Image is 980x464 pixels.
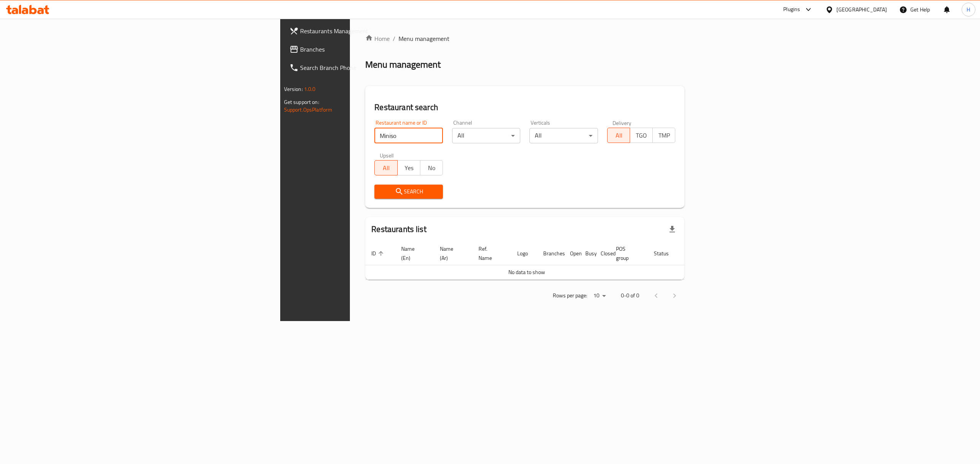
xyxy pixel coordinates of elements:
th: Busy [579,242,595,265]
span: Name (Ar) [440,244,463,263]
button: All [374,160,397,175]
button: TGO [630,128,653,143]
span: 1.0.0 [304,84,316,94]
button: No [420,160,443,175]
div: Plugins [783,5,800,14]
p: 0-0 of 0 [621,291,639,300]
div: All [529,128,598,143]
span: All [378,162,394,174]
th: Logo [511,242,537,265]
h2: Restaurants list [371,224,426,235]
div: All [452,128,521,143]
table: enhanced table [365,242,714,280]
button: All [607,128,630,143]
p: Rows per page: [553,291,587,300]
button: TMP [652,128,675,143]
span: Restaurants Management [300,26,438,36]
span: Search [381,187,437,196]
span: Get support on: [284,97,319,107]
label: Delivery [612,120,632,125]
button: Yes [397,160,420,175]
th: Closed [595,242,610,265]
a: Search Branch Phone [283,58,444,77]
span: ID [371,249,386,258]
span: All [611,130,627,141]
a: Support.OpsPlatform [284,105,333,115]
span: Branches [300,45,438,54]
span: Status [654,249,679,258]
label: Upsell [380,153,394,158]
div: Export file [663,220,681,238]
a: Restaurants Management [283,22,444,40]
span: Version: [284,84,303,94]
th: Open [564,242,579,265]
div: Rows per page: [590,290,609,302]
h2: Restaurant search [374,102,675,113]
span: Search Branch Phone [300,63,438,72]
th: Branches [537,242,564,265]
span: Ref. Name [479,244,502,263]
span: TGO [633,130,650,141]
span: No data to show [508,267,545,277]
a: Branches [283,40,444,58]
span: POS group [616,244,639,263]
span: No [423,162,440,174]
div: [GEOGRAPHIC_DATA] [836,5,887,14]
input: Search for restaurant name or ID.. [374,128,443,143]
span: H [967,5,970,14]
button: Search [374,185,443,199]
span: Name (En) [401,244,425,263]
span: TMP [656,130,672,141]
span: Yes [401,162,417,174]
nav: breadcrumb [365,34,684,43]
